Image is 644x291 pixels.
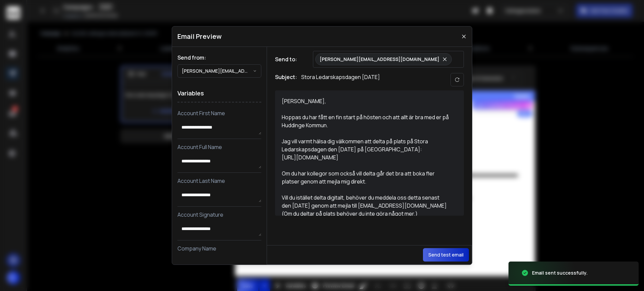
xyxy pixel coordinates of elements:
p: Stora Ledarskapsdagen [DATE] [301,73,380,86]
h1: Subject: [275,73,297,86]
button: Send test email [423,248,469,262]
h1: Email Preview [177,32,222,41]
h1: Send to: [275,55,302,63]
h1: Send from: [177,54,261,62]
p: Account Signature [177,211,261,219]
div: [PERSON_NAME], Hoppas du har fått en fin start på hösten och att allt är bra med er på Huddinge K... [282,97,449,209]
div: Email sent successfully. [532,270,588,276]
p: Account Last Name [177,177,261,185]
p: Account Full Name [177,143,261,151]
p: [PERSON_NAME][EMAIL_ADDRESS][DOMAIN_NAME] [320,56,439,63]
p: Company Name [177,244,261,252]
p: [PERSON_NAME][EMAIL_ADDRESS][DOMAIN_NAME] [182,68,253,74]
p: Account First Name [177,109,261,117]
h1: Variables [177,84,261,102]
